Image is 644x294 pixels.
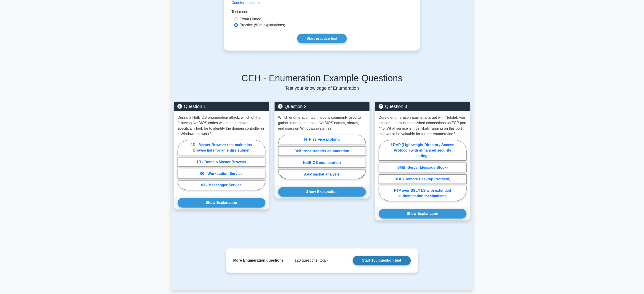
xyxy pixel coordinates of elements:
[178,140,265,155] label: 1D - Master Browser that maintains browse lists for an entire subnet
[379,186,467,201] label: FTP over SSL/TLS with extended authentication mechanisms
[278,135,366,144] label: NTP service probing
[232,9,413,16] div: Test mode:
[240,22,285,28] label: Practice (With explanations)
[240,16,263,22] label: Exam (Timed)
[379,174,467,184] label: RDP (Remote Desktop Protocol)
[178,104,265,109] h5: Question 1
[379,115,467,137] p: During enumeration against a target with Netstat, you notice numerous established connections on ...
[178,181,265,190] label: 03 - Messenger Service
[178,115,265,137] p: During a NetBIOS enumeration attack, which of the following NetBIOS codes would an attacker speci...
[379,104,467,109] h5: Question 3
[178,198,265,208] button: Show Explanation
[278,158,366,168] label: NetBIOS enumeration
[379,140,467,161] label: LDAP (Lightweight Directory Access Protocol) with enhanced security settings
[174,73,470,84] h5: CEH - Enumeration Example Questions
[278,115,366,131] p: Which enumeration technique is commonly used to gather information about NetBIOS names, shares, a...
[297,34,347,43] a: Start practice test
[278,170,366,179] label: ARP packet analysis
[174,85,470,91] p: Test your knowledge of Enumeration
[278,146,366,156] label: DNS zone transfer enumeration
[278,187,366,197] button: Show Explanation
[379,209,467,219] button: Show Explanation
[379,163,467,172] label: SMB (Server Message Block)
[178,157,265,167] label: 1B - Domain Master Browser
[353,256,411,265] a: Start 100 question test
[278,104,366,109] h5: Question 2
[178,169,265,178] label: 00 - Workstation Service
